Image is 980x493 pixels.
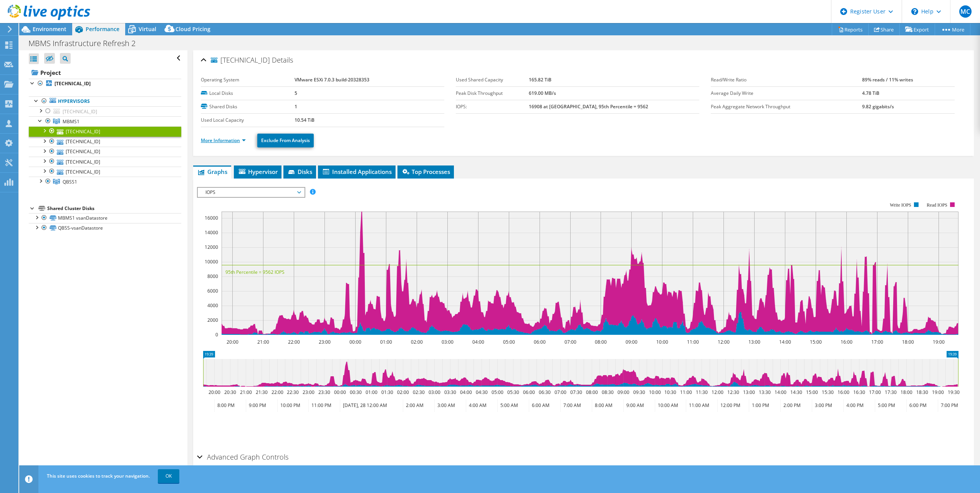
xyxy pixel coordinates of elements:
a: Share [868,23,900,35]
text: 05:00 [503,339,515,345]
span: Graphs [197,168,227,175]
text: 00:00 [349,339,361,345]
a: Reports [832,23,869,35]
span: [TECHNICAL_ID] [211,56,270,64]
a: [TECHNICAL_ID] [29,157,181,167]
text: 16:00 [837,389,849,395]
b: 5 [295,90,297,96]
text: 18:00 [900,389,912,395]
a: Project [29,66,181,79]
text: 23:00 [318,339,330,345]
text: 17:00 [871,339,883,345]
a: [TECHNICAL_ID] [29,167,181,177]
b: 10.54 TiB [295,117,315,123]
label: Read/Write Ratio [711,76,862,84]
a: [TECHNICAL_ID] [29,106,181,116]
text: 13:00 [743,389,755,395]
text: 02:00 [411,339,422,345]
text: 08:30 [601,389,613,395]
text: 09:00 [617,389,629,395]
label: Used Local Capacity [201,116,295,124]
a: [TECHNICAL_ID] [29,147,181,157]
a: QBSS1 [29,177,181,187]
a: More [935,23,970,35]
text: 19:00 [932,339,944,345]
text: 06:00 [533,339,545,345]
text: 04:30 [475,389,487,395]
a: [TECHNICAL_ID] [29,126,181,136]
text: 13:30 [758,389,770,395]
text: 14:00 [774,389,786,395]
text: 10:30 [664,389,676,395]
text: 05:00 [491,389,503,395]
a: Hypervisors [29,96,181,106]
a: QBSS-vsanDatastore [29,223,181,233]
div: Shared Cluster Disks [47,204,181,213]
text: 08:00 [586,389,598,395]
a: Export [899,23,935,35]
text: 07:00 [554,389,566,395]
text: 01:30 [381,389,393,395]
text: 8000 [207,273,218,280]
span: Virtual [139,25,156,33]
text: 17:30 [884,389,896,395]
text: 06:00 [523,389,535,395]
text: 15:00 [809,339,821,345]
text: 03:00 [441,339,453,345]
text: 16000 [205,215,218,221]
text: 18:00 [902,339,914,345]
a: More Information [201,137,246,144]
text: 15:00 [806,389,818,395]
h1: MBMS Infrastructure Refresh 2 [25,39,147,48]
b: 4.78 TiB [862,90,879,96]
span: MC [959,5,972,18]
text: 05:30 [507,389,519,395]
text: 00:30 [349,389,361,395]
text: 09:00 [625,339,637,345]
text: 07:00 [564,339,576,345]
text: 0 [215,331,218,338]
b: VMware ESXi 7.0.3 build-20328353 [295,76,369,83]
span: Performance [86,25,119,33]
text: 17:00 [869,389,881,395]
span: Hypervisor [238,168,278,175]
text: 6000 [207,288,218,294]
label: Peak Disk Throughput [456,89,529,97]
text: 2000 [207,317,218,323]
b: 619.00 MB/s [529,90,556,96]
text: 22:30 [286,389,298,395]
span: Details [272,55,293,65]
text: 21:00 [257,339,269,345]
a: Exclude From Analysis [257,134,314,147]
span: Environment [33,25,66,33]
span: Installed Applications [322,168,392,175]
text: 12000 [205,244,218,250]
text: 16:00 [840,339,852,345]
span: Top Processes [401,168,450,175]
text: 16:30 [853,389,865,395]
text: 03:00 [428,389,440,395]
label: Peak Aggregate Network Throughput [711,103,862,111]
text: 21:00 [240,389,252,395]
text: 20:30 [224,389,236,395]
a: MBMS1 [29,116,181,126]
text: 04:00 [460,389,472,395]
text: 18:30 [916,389,928,395]
span: MBMS1 [63,118,79,125]
span: QBSS1 [63,179,77,185]
text: 4000 [207,302,218,309]
text: 22:00 [288,339,300,345]
text: 03:30 [444,389,456,395]
text: 14:00 [779,339,791,345]
b: 1 [295,103,297,110]
text: 08:00 [594,339,606,345]
text: 11:00 [687,339,699,345]
text: 01:00 [380,339,392,345]
text: 00:00 [334,389,346,395]
span: Cloud Pricing [175,25,210,33]
text: 20:00 [208,389,220,395]
text: 12:00 [717,339,729,345]
text: 23:30 [318,389,330,395]
b: 165.82 TiB [529,76,551,83]
span: [TECHNICAL_ID] [63,108,97,115]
